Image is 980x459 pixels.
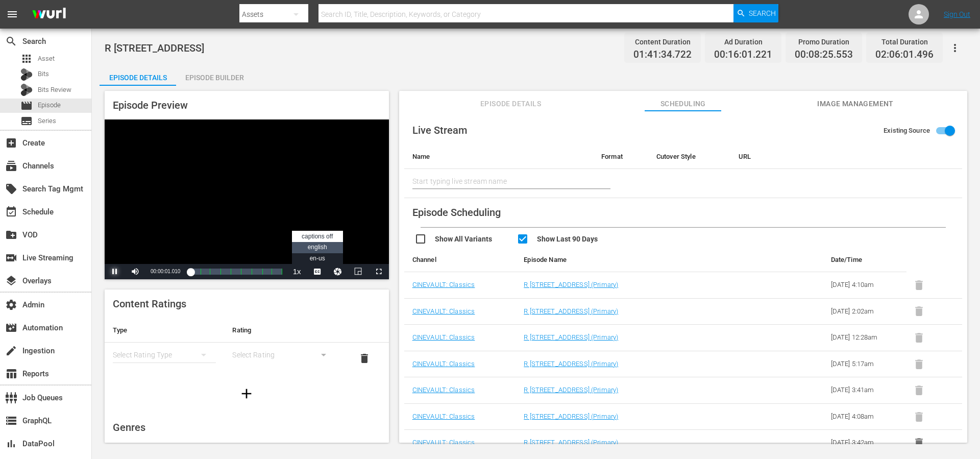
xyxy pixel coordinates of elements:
span: Series [38,116,56,126]
button: Mute [125,264,145,279]
span: Episode [20,100,33,112]
span: Job Queues [5,392,17,404]
span: Series [20,115,33,127]
a: R [STREET_ADDRESS] (Primary) [524,439,618,446]
span: en-us [310,255,325,262]
div: Content Duration [633,35,692,49]
span: english [308,244,327,251]
td: [DATE] 4:08am [823,403,906,430]
span: VOD [5,229,17,241]
span: Episode Details [473,98,549,110]
a: R [STREET_ADDRESS] (Primary) [524,386,618,394]
span: Search Tag Mgmt [5,183,17,195]
td: [DATE] 3:41am [823,377,906,404]
span: Episode Scheduling [412,206,501,219]
span: Asset [20,53,33,65]
a: CINEVAULT: Classics [412,386,475,394]
span: 02:06:01.496 [875,49,934,61]
span: Create [5,137,17,149]
a: R [STREET_ADDRESS] (Primary) [524,413,618,420]
div: Promo Duration [795,35,853,49]
th: Cutover Style [648,144,730,169]
span: captions off [302,233,333,240]
span: Genres [113,421,145,433]
div: Episode Details [100,65,176,90]
span: Episode Preview [113,99,188,111]
button: Playback Rate [287,264,307,279]
span: 00:00:01.010 [151,269,180,274]
span: DataPool [5,438,17,450]
td: [DATE] 12:28am [823,325,906,351]
span: Live Streaming [5,252,17,264]
span: Image Management [817,98,894,110]
span: Admin [5,299,17,311]
td: [DATE] 3:42am [823,430,906,456]
span: GraphQL [5,415,17,427]
button: Picture-in-Picture [348,264,369,279]
span: menu [6,8,18,20]
a: Sign Out [944,10,970,18]
span: Channels [5,160,17,172]
span: Asset [38,54,55,64]
div: Ad Duration [714,35,772,49]
div: Bits Review [20,84,33,96]
a: CINEVAULT: Classics [412,307,475,315]
a: R [STREET_ADDRESS] (Primary) [524,281,618,288]
th: URL [730,144,946,169]
span: Existing Source [884,126,930,136]
button: Episode Builder [176,65,253,86]
span: Overlays [5,275,17,287]
button: Captions [307,264,328,279]
span: Scheduling [645,98,721,110]
div: Total Duration [875,35,934,49]
th: Type [105,318,224,343]
a: R [STREET_ADDRESS] (Primary) [524,307,618,315]
span: 00:16:01.221 [714,49,772,61]
table: simple table [105,318,389,374]
span: Content Ratings [113,298,186,310]
div: Progress Bar [190,269,281,275]
span: delete [358,352,371,365]
a: CINEVAULT: Classics [412,360,475,368]
span: Live Stream [412,124,467,136]
img: ans4CAIJ8jUAAAAAAAAAAAAAAAAAAAAAAAAgQb4GAAAAAAAAAAAAAAAAAAAAAAAAJMjXAAAAAAAAAAAAAAAAAAAAAAAAgAT5G... [24,3,73,27]
a: CINEVAULT: Classics [412,413,475,420]
td: [DATE] 2:02am [823,298,906,325]
span: R [STREET_ADDRESS] [105,42,204,54]
button: Pause [105,264,125,279]
th: Date/Time [823,248,906,272]
span: 00:08:25.553 [795,49,853,61]
span: Automation [5,322,17,334]
span: Search [749,4,776,22]
span: Schedule [5,206,17,218]
span: Ingestion [5,345,17,357]
span: Bits Review [38,85,71,95]
th: Episode Name [516,248,767,272]
a: R [STREET_ADDRESS] (Primary) [524,360,618,368]
span: Episode [38,100,61,110]
span: 01:41:34.722 [633,49,692,61]
span: Bits [38,69,49,79]
a: CINEVAULT: Classics [412,333,475,341]
button: Episode Details [100,65,176,86]
th: Channel [404,248,516,272]
a: CINEVAULT: Classics [412,281,475,288]
span: Reports [5,368,17,380]
a: R [STREET_ADDRESS] (Primary) [524,333,618,341]
td: [DATE] 5:17am [823,351,906,377]
div: Video Player [105,119,389,279]
th: Format [593,144,648,169]
th: Rating [224,318,344,343]
button: Jump To Time [328,264,348,279]
a: CINEVAULT: Classics [412,439,475,446]
td: [DATE] 4:10am [823,272,906,299]
button: Search [733,4,778,22]
span: Search [5,35,17,47]
div: Bits [20,68,33,81]
button: Fullscreen [369,264,389,279]
th: Name [404,144,593,169]
div: Episode Builder [176,65,253,90]
button: delete [352,346,377,371]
